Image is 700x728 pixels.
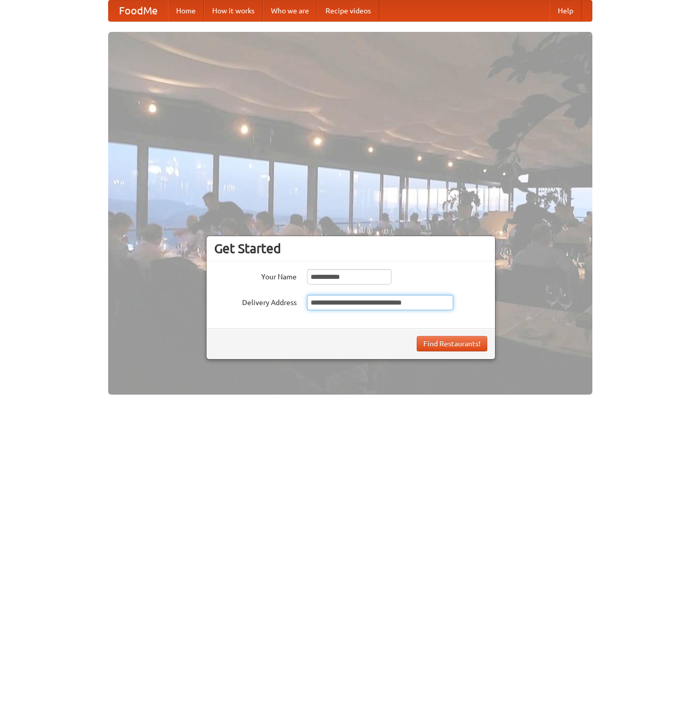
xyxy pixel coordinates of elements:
a: Home [168,1,204,21]
a: Help [550,1,582,21]
label: Your Name [214,269,297,282]
a: Recipe videos [317,1,379,21]
button: Find Restaurants! [417,336,487,351]
h3: Get Started [214,241,487,256]
a: Who we are [263,1,317,21]
a: How it works [204,1,263,21]
label: Delivery Address [214,295,297,308]
a: FoodMe [109,1,168,21]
